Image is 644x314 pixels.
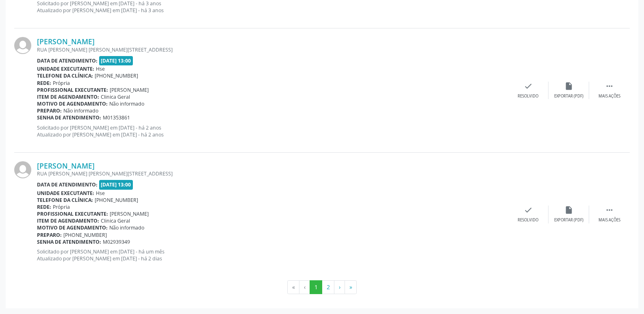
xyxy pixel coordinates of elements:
div: Mais ações [598,217,620,223]
b: Preparo: [37,107,62,114]
i: check [524,206,533,214]
b: Unidade executante: [37,190,94,197]
span: Própria [53,80,70,87]
b: Rede: [37,80,51,87]
i: insert_drive_file [564,82,573,91]
b: Item de agendamento: [37,217,99,224]
b: Data de atendimento: [37,181,98,188]
button: Go to page 2 [322,280,334,294]
i: check [524,82,533,91]
i: insert_drive_file [564,206,573,214]
span: Hse [96,65,105,72]
div: Exportar (PDF) [554,217,583,223]
b: Rede: [37,204,51,210]
span: Não informado [63,107,98,114]
span: Clinica Geral [101,93,130,100]
div: Resolvido [518,93,538,99]
b: Senha de atendimento: [37,238,101,245]
span: M02939349 [103,238,130,245]
span: Não informado [109,224,144,231]
b: Telefone da clínica: [37,197,93,204]
div: Resolvido [518,217,538,223]
span: [PERSON_NAME] [110,210,149,217]
span: M01353861 [103,114,130,121]
a: [PERSON_NAME] [37,161,95,170]
p: Solicitado por [PERSON_NAME] em [DATE] - há um mês Atualizado por [PERSON_NAME] em [DATE] - há 2 ... [37,248,508,262]
span: Própria [53,204,70,210]
button: Go to next page [334,280,345,294]
b: Profissional executante: [37,210,108,217]
b: Motivo de agendamento: [37,224,108,231]
button: Go to page 1 [310,280,322,294]
div: Mais ações [598,93,620,99]
span: Clinica Geral [101,217,130,224]
div: RUA [PERSON_NAME] [PERSON_NAME][STREET_ADDRESS] [37,46,508,53]
b: Unidade executante: [37,65,94,72]
ul: Pagination [14,280,630,294]
i:  [605,206,614,214]
span: [DATE] 13:00 [99,56,133,65]
b: Senha de atendimento: [37,114,101,121]
a: [PERSON_NAME] [37,37,95,46]
div: RUA [PERSON_NAME] [PERSON_NAME][STREET_ADDRESS] [37,170,508,177]
span: Não informado [109,100,144,107]
span: Hse [96,190,105,197]
span: [PHONE_NUMBER] [95,197,138,204]
p: Solicitado por [PERSON_NAME] em [DATE] - há 2 anos Atualizado por [PERSON_NAME] em [DATE] - há 2 ... [37,124,508,138]
b: Data de atendimento: [37,57,98,64]
i:  [605,82,614,91]
button: Go to last page [345,280,357,294]
div: Exportar (PDF) [554,93,583,99]
img: img [14,161,31,178]
span: [PHONE_NUMBER] [95,72,138,79]
span: [PHONE_NUMBER] [63,232,107,238]
b: Preparo: [37,232,62,238]
b: Item de agendamento: [37,93,99,100]
b: Profissional executante: [37,87,108,93]
img: img [14,37,31,54]
span: [PERSON_NAME] [110,87,149,93]
span: [DATE] 13:00 [99,180,133,189]
b: Telefone da clínica: [37,72,93,79]
b: Motivo de agendamento: [37,100,108,107]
